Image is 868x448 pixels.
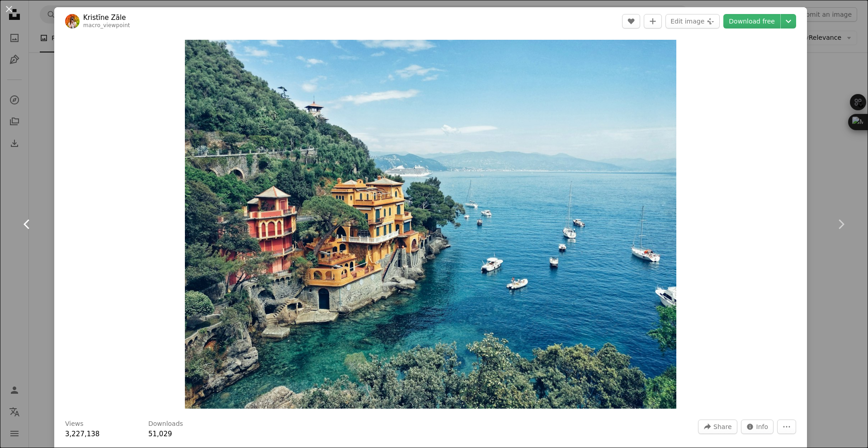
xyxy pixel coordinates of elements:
[148,420,183,429] h3: Downloads
[756,420,769,434] span: Info
[185,40,677,409] button: Zoom in on this image
[65,420,84,429] h3: Views
[723,14,780,28] a: Download free
[713,420,731,434] span: Share
[665,14,720,28] button: Edit image
[185,40,677,409] img: aerial photography of house near sea during daytime
[781,14,796,28] button: Choose download size
[622,14,640,28] button: Like
[83,13,130,22] a: Kristīne Zāle
[83,22,130,28] a: macro_viewpoint
[65,14,80,28] img: Go to Kristīne Zāle's profile
[741,420,774,434] button: Stats about this image
[814,181,868,268] a: Next
[698,420,737,434] button: Share this image
[777,420,796,434] button: More Actions
[65,430,99,438] span: 3,227,138
[644,14,662,28] button: Add to Collection
[148,430,172,438] span: 51,029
